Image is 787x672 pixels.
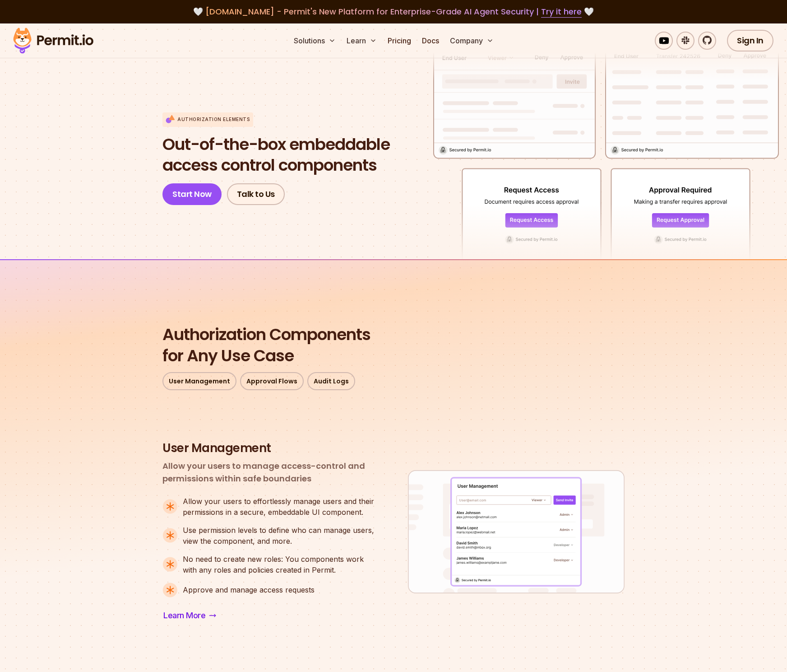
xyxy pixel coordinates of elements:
[418,32,443,50] a: Docs
[177,116,250,123] p: Authorization Elements
[162,608,217,623] a: Learn More
[162,441,379,456] h3: User Management
[162,324,625,345] span: Authorization Components
[183,584,315,595] p: Approve and manage access requests
[162,460,379,485] p: Allow your users to manage access-control and permissions within safe boundaries
[727,30,773,51] a: Sign In
[183,496,379,518] p: Allow your users to effortlessly manage users and their permissions in a secure, embeddable UI co...
[22,5,765,18] div: 🤍 🤍
[9,25,97,56] img: Permit logo
[162,134,390,155] span: Out-of-the-box embeddable
[162,372,236,390] a: User Management
[290,32,339,50] button: Solutions
[205,6,582,17] span: [DOMAIN_NAME] - Permit's New Platform for Enterprise-Grade AI Agent Security |
[183,554,379,575] p: No need to create new roles: You components work with any roles and policies created in Permit.
[162,324,625,367] h2: for Any Use Case
[343,32,380,50] button: Learn
[384,32,415,50] a: Pricing
[307,372,355,390] a: Audit Logs
[163,609,205,622] span: Learn More
[162,134,390,177] h1: access control components
[541,6,582,18] a: Try it here
[227,183,285,205] a: Talk to Us
[162,183,222,205] a: Start Now
[446,32,497,50] button: Company
[240,372,304,390] a: Approval Flows
[183,525,379,546] p: Use permission levels to define who can manage users, view the component, and more.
